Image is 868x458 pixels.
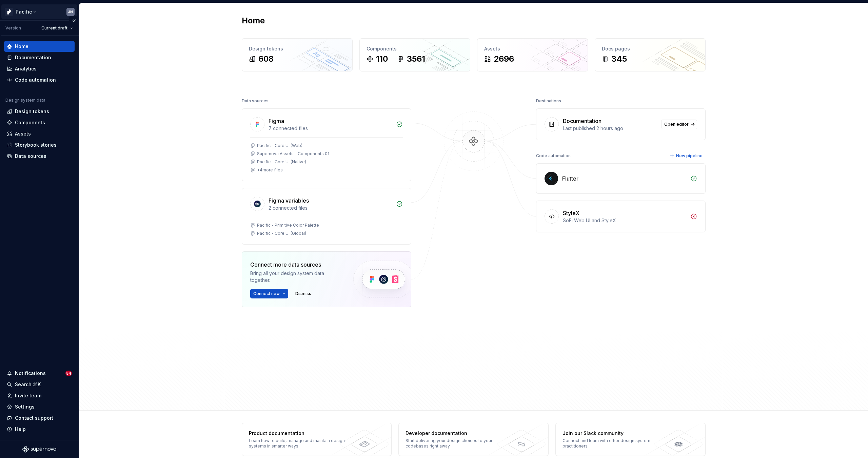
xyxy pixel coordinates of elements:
[1,4,77,19] button: PacificJN
[4,106,75,117] a: Design tokens
[242,423,392,456] a: Product documentationLearn how to build, manage and maintain design systems in smarter ways.
[484,45,581,52] div: Assets
[4,140,75,150] a: Storybook stories
[15,142,57,148] div: Storybook stories
[242,38,353,71] a: Design tokens608
[68,9,73,15] div: JN
[563,438,661,449] div: Connect and learn with other design system practitioners.
[15,108,49,115] div: Design tokens
[249,430,348,437] div: Product documentation
[661,120,697,129] a: Open editor
[562,174,578,183] div: Flutter
[242,15,265,26] h2: Home
[269,125,392,132] div: 7 connected files
[406,438,504,449] div: Start delivering your design choices to your codebases right away.
[5,8,13,16] img: 8d0dbd7b-a897-4c39-8ca0-62fbda938e11.png
[398,423,549,456] a: Developer documentationStart delivering your design choices to your codebases right away.
[242,188,411,245] a: Figma variables2 connected filesPacific - Primitive Color PalettePacific - Core UI (Global)
[4,52,75,63] a: Documentation
[4,368,75,379] button: Notifications54
[242,96,269,106] div: Data sources
[555,423,706,456] a: Join our Slack communityConnect and learn with other design system practitioners.
[367,45,463,52] div: Components
[563,430,661,437] div: Join our Slack community
[376,54,388,64] div: 110
[269,117,284,125] div: Figma
[15,43,28,50] div: Home
[250,261,342,269] div: Connect more data sources
[22,446,56,453] svg: Supernova Logo
[563,125,657,132] div: Last published 2 hours ago
[536,151,571,161] div: Code automation
[4,63,75,74] a: Analytics
[15,65,37,72] div: Analytics
[595,38,706,71] a: Docs pages345
[257,231,306,236] div: Pacific - Core UI (Global)
[407,54,425,64] div: 3561
[406,430,504,437] div: Developer documentation
[258,54,274,64] div: 608
[4,424,75,435] button: Help
[15,370,46,377] div: Notifications
[477,38,588,71] a: Assets2696
[15,119,45,126] div: Components
[5,25,21,31] div: Version
[494,54,514,64] div: 2696
[664,122,689,127] span: Open editor
[41,25,67,31] span: Current draft
[249,45,346,52] div: Design tokens
[250,270,342,284] div: Bring all your design system data together.
[611,54,627,64] div: 345
[15,153,46,160] div: Data sources
[257,159,306,165] div: Pacific - Core UI (Native)
[257,151,329,157] div: Supernova Assets - Components 01
[563,117,601,125] div: Documentation
[563,209,579,217] div: StyleX
[15,392,41,399] div: Invite team
[295,291,311,296] span: Dismiss
[4,401,75,412] a: Settings
[16,8,32,15] div: Pacific
[15,130,31,137] div: Assets
[563,217,686,224] div: SoFi Web UI and StyleX
[4,117,75,128] a: Components
[249,438,348,449] div: Learn how to build, manage and maintain design systems in smarter ways.
[38,23,76,33] button: Current draft
[4,379,75,390] button: Search ⌘K
[4,128,75,139] a: Assets
[257,223,319,228] div: Pacific - Primitive Color Palette
[269,196,309,205] div: Figma variables
[15,415,53,421] div: Contact support
[536,96,561,106] div: Destinations
[4,390,75,401] a: Invite team
[15,381,41,388] div: Search ⌘K
[602,45,698,52] div: Docs pages
[257,167,283,173] div: + 4 more files
[15,77,56,83] div: Code automation
[359,38,470,71] a: Components1103561
[269,205,392,211] div: 2 connected files
[4,413,75,423] button: Contact support
[15,426,26,433] div: Help
[69,16,79,25] button: Collapse sidebar
[292,289,314,298] button: Dismiss
[5,98,45,103] div: Design system data
[65,371,72,376] span: 54
[15,54,51,61] div: Documentation
[4,41,75,52] a: Home
[253,291,280,296] span: Connect new
[4,151,75,162] a: Data sources
[668,151,706,161] button: New pipeline
[257,143,302,148] div: Pacific - Core UI (Web)
[250,289,288,298] button: Connect new
[676,153,703,159] span: New pipeline
[4,75,75,85] a: Code automation
[242,108,411,181] a: Figma7 connected filesPacific - Core UI (Web)Supernova Assets - Components 01Pacific - Core UI (N...
[15,403,35,410] div: Settings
